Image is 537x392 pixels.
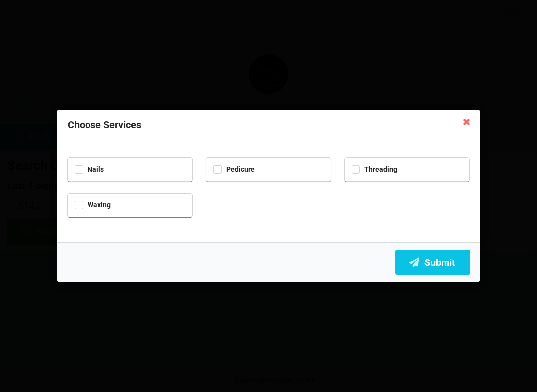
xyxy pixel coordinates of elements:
[75,201,111,209] label: Waxing
[395,250,470,275] button: Submit
[213,165,255,174] label: Pedicure
[352,165,397,174] label: Threading
[75,165,104,174] label: Nails
[57,110,480,140] div: Choose Services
